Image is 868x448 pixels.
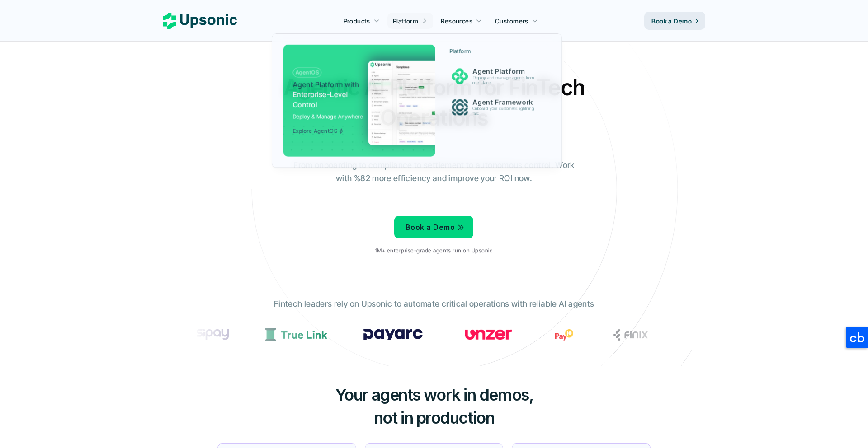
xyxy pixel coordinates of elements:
[441,16,472,26] p: Resources
[393,16,418,26] p: Platform
[335,385,533,405] span: Your agents work in demos,
[293,128,344,134] span: Explore AgentOS
[344,16,370,26] p: Products
[293,112,363,121] p: Deploy & Manage Anywhere
[296,70,319,76] p: AgentOS
[338,13,385,29] a: Products
[274,298,594,311] p: Fintech leaders rely on Upsonic to automate critical operations with reliable AI agents
[293,128,337,134] p: Explore AgentOS
[374,408,495,428] span: not in production
[495,16,528,26] p: Customers
[406,221,455,234] p: Book a Demo
[472,98,539,107] p: Agent Framework
[293,80,359,89] span: Agent Platform with
[472,107,538,116] p: Onboard your customers lightning fast
[450,48,471,55] p: Platform
[394,216,473,238] a: Book a Demo
[472,68,539,76] p: Agent Platform
[651,16,692,26] p: Book a Demo
[644,12,705,30] a: Book a Demo
[287,159,581,185] p: From onboarding to compliance to settlement to autonomous control. Work with %82 more efficiency ...
[283,45,435,157] a: AgentOSAgent Platform withEnterprise-Level ControlDeploy & Manage AnywhereExplore AgentOS
[375,247,492,254] p: 1M+ enterprise-grade agents run on Upsonic
[293,79,362,110] p: Enterprise-Level Control
[472,76,538,85] p: Deploy and manage agents from one place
